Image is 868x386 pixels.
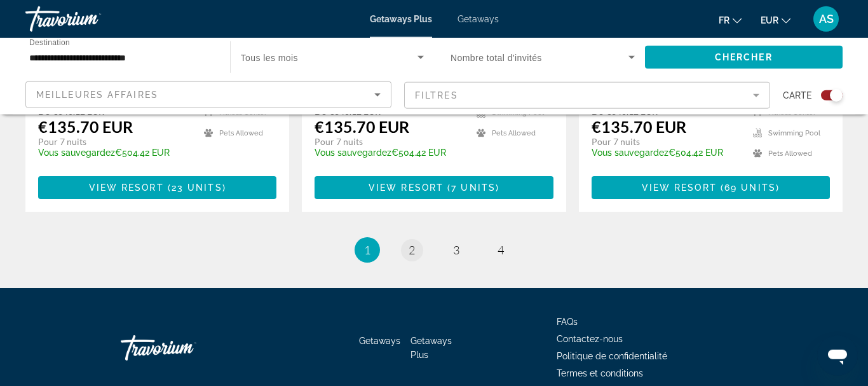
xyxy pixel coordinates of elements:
button: Chercher [645,46,843,69]
span: 23 units [172,183,222,193]
button: View Resort(69 units) [592,176,830,199]
span: 1 [364,243,370,257]
span: View Resort [642,183,717,193]
span: 3 [453,243,459,257]
a: Politique de confidentialité [557,351,667,361]
p: €135.70 EUR [38,117,133,136]
mat-select: Sort by [36,87,381,102]
span: 4 [498,243,504,257]
span: Pets Allowed [492,129,536,137]
button: Filter [404,81,770,109]
iframe: Bouton de lancement de la fenêtre de messagerie [817,335,858,376]
a: Travorium [121,329,248,367]
p: €504.42 EUR [592,148,740,158]
p: €135.70 EUR [592,117,686,136]
a: Termes et conditions [557,368,643,378]
span: View Resort [369,183,444,193]
p: Pour 7 nuits [592,136,740,148]
a: Getaways [359,336,400,346]
span: ( ) [164,183,226,193]
a: Travorium [25,3,153,36]
span: 2 [409,243,415,257]
span: Carte [783,86,811,104]
a: Getaways Plus [370,14,432,24]
button: Change language [719,11,742,29]
span: Nombre total d'invités [451,53,542,63]
a: Getaways [458,14,499,24]
nav: Pagination [25,237,843,263]
span: Vous sauvegardez [315,148,391,158]
span: ( ) [717,183,780,193]
span: Chercher [715,52,773,62]
p: €504.42 EUR [315,148,463,158]
span: Vous sauvegardez [38,148,115,158]
span: Pets Allowed [768,149,812,158]
span: Vous sauvegardez [592,148,668,158]
button: View Resort(7 units) [315,176,553,199]
p: €135.70 EUR [315,117,409,136]
p: €504.42 EUR [38,148,191,158]
a: FAQs [557,317,578,327]
span: AS [819,13,834,25]
span: 7 units [451,183,496,193]
span: Meilleures affaires [36,90,158,100]
button: User Menu [810,6,843,32]
p: Pour 7 nuits [38,136,191,148]
span: Swimming Pool [768,129,820,137]
button: View Resort(23 units) [38,176,276,199]
span: EUR [761,15,778,25]
span: Tous les mois [241,53,299,63]
span: Pets Allowed [219,129,263,137]
span: 69 units [724,183,776,193]
button: Change currency [761,11,790,29]
a: Contactez-nous [557,334,623,344]
span: fr [719,15,729,25]
p: Pour 7 nuits [315,136,463,148]
span: View Resort [89,183,164,193]
span: ( ) [444,183,499,193]
a: Getaways Plus [410,336,452,360]
span: Destination [29,39,70,47]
